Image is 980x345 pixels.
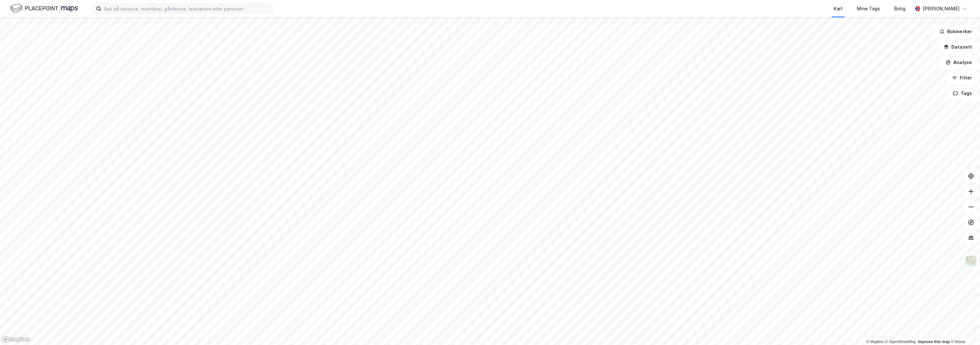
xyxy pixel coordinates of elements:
[948,314,980,345] div: Kontrollprogram for chat
[2,336,30,343] a: Mapbox homepage
[918,340,950,344] a: Improve this map
[923,5,959,13] div: [PERSON_NAME]
[947,71,977,84] button: Filter
[938,41,977,53] button: Datasett
[940,56,977,69] button: Analyse
[101,4,273,14] input: Søk på adresse, matrikkel, gårdeiere, leietakere eller personer
[857,5,880,13] div: Mine Tags
[965,255,977,267] img: Z
[948,314,980,345] iframe: Chat Widget
[934,25,977,38] button: Bokmerker
[10,3,78,14] img: logo.f888ab2527a4732fd821a326f86c7f29.svg
[834,5,843,13] div: Kart
[885,340,916,344] a: OpenStreetMap
[866,340,884,344] a: Mapbox
[948,87,977,100] button: Tags
[894,5,905,13] div: Bolig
